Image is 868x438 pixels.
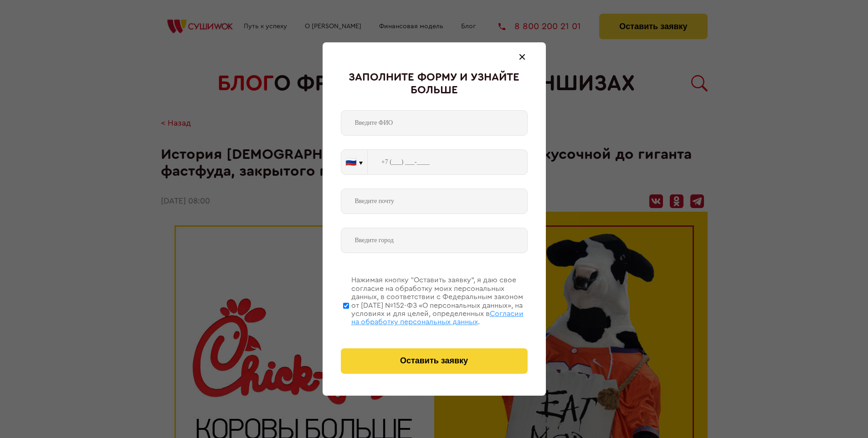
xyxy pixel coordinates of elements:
[341,150,367,174] button: 🇷🇺
[368,149,528,175] input: +7 (___) ___-____
[341,188,528,214] input: Введите почту
[351,310,524,326] span: Согласии на обработку персональных данных
[341,228,528,253] input: Введите город
[351,276,528,326] div: Нажимая кнопку “Оставить заявку”, я даю свое согласие на обработку моих персональных данных, в со...
[341,71,528,97] div: Заполните форму и узнайте больше
[341,110,528,136] input: Введите ФИО
[341,348,528,374] button: Оставить заявку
